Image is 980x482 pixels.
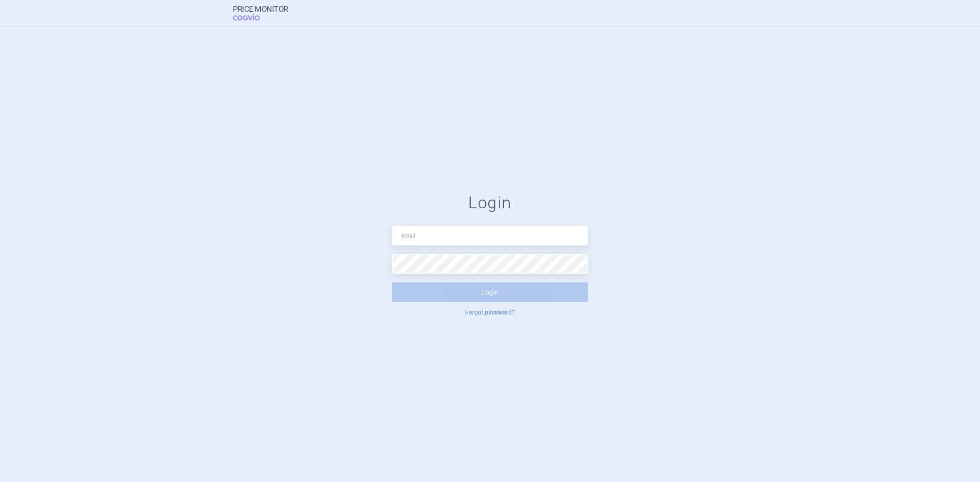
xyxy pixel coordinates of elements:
strong: Price Monitor [233,5,288,14]
a: Forgot password? [465,309,515,315]
span: COGVIO [233,14,272,20]
button: Login [392,282,588,302]
input: Email [392,226,588,245]
h1: Login [392,193,588,213]
a: Price MonitorCOGVIO [233,5,288,21]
